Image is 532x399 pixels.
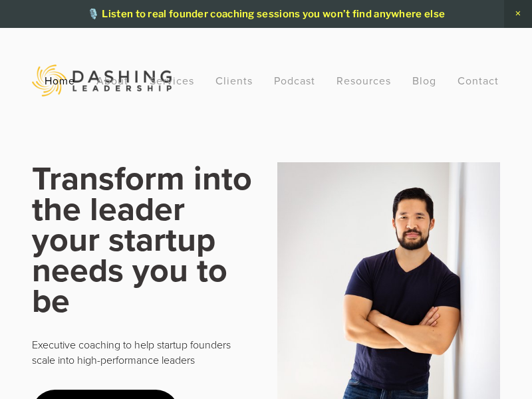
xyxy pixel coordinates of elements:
a: Services [150,68,194,92]
a: Clients [215,68,253,92]
a: Resources [336,73,391,88]
img: Dashing Leadership [32,65,172,96]
a: About [96,68,128,92]
strong: Transform into the leader your startup needs you to be [32,154,261,324]
a: Contact [458,68,499,92]
p: Executive coaching to help startup founders scale into high-performance leaders [32,337,255,367]
a: Podcast [274,68,315,92]
a: Blog [412,68,436,92]
a: Home [45,68,75,92]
